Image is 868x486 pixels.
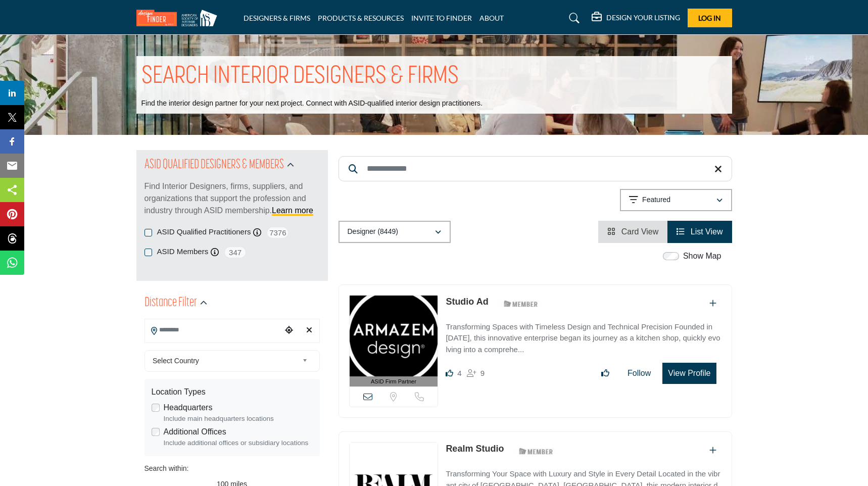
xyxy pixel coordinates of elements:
[709,446,716,455] a: Add To List
[559,10,586,26] a: Search
[607,227,658,236] a: View Card
[683,250,721,262] label: Show Map
[164,426,226,438] label: Additional Offices
[691,227,723,236] span: List View
[620,189,732,211] button: Featured
[281,320,297,342] div: Choose your current location
[446,297,488,307] a: Studio Ad
[709,299,716,308] a: Add To List
[141,99,483,109] p: Find the interior design partner for your next project. Connect with ASID-qualified interior desi...
[144,463,320,474] div: Search within:
[144,156,284,174] h2: ASID QUALIFIED DESIGNERS & MEMBERS
[595,363,616,383] button: Like listing
[350,296,438,376] img: Studio Ad
[302,320,317,342] div: Clear search location
[513,445,559,457] img: ASID Members Badge Icon
[371,377,416,386] span: ASID Firm Partner
[621,363,657,383] button: Follow
[144,180,320,217] p: Find Interior Designers, firms, suppliers, and organizations that support the profession and indu...
[141,61,459,92] h1: SEARCH INTERIOR DESIGNERS & FIRMS
[144,294,197,312] h2: Distance Filter
[157,226,251,238] label: ASID Qualified Practitioners
[152,386,313,398] div: Location Types
[498,298,544,310] img: ASID Members Badge Icon
[145,320,281,340] input: Search Location
[244,14,310,22] a: DESIGNERS & FIRMS
[164,402,213,414] label: Headquarters
[446,321,721,356] p: Transforming Spaces with Timeless Design and Technical Precision Founded in [DATE], this innovati...
[348,227,398,237] p: Designer (8449)
[339,221,451,243] button: Designer (8449)
[224,246,247,259] span: 347
[136,10,222,26] img: Site Logo
[479,14,504,22] a: ABOUT
[157,246,209,258] label: ASID Members
[446,442,504,456] p: Realm Studio
[606,13,680,22] h5: DESIGN YOUR LISTING
[164,438,313,448] div: Include additional offices or subsidiary locations
[457,369,461,377] span: 4
[446,315,721,356] a: Transforming Spaces with Timeless Design and Technical Precision Founded in [DATE], this innovati...
[350,296,438,387] a: ASID Firm Partner
[446,369,453,377] i: Likes
[480,369,485,377] span: 9
[144,229,152,236] input: ASID Qualified Practitioners checkbox
[266,226,289,239] span: 7376
[153,355,298,367] span: Select Country
[592,12,680,24] div: DESIGN YOUR LISTING
[339,156,732,181] input: Search Keyword
[272,206,313,215] a: Learn more
[677,227,722,236] a: View List
[688,9,732,27] button: Log In
[642,195,670,205] p: Featured
[662,363,716,384] button: View Profile
[621,227,659,236] span: Card View
[411,14,472,22] a: INVITE TO FINDER
[446,444,504,454] a: Realm Studio
[467,367,485,379] div: Followers
[318,14,404,22] a: PRODUCTS & RESOURCES
[144,249,152,256] input: ASID Members checkbox
[698,14,721,22] span: Log In
[164,414,313,424] div: Include main headquarters locations
[598,221,667,243] li: Card View
[667,221,732,243] li: List View
[446,295,488,309] p: Studio Ad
